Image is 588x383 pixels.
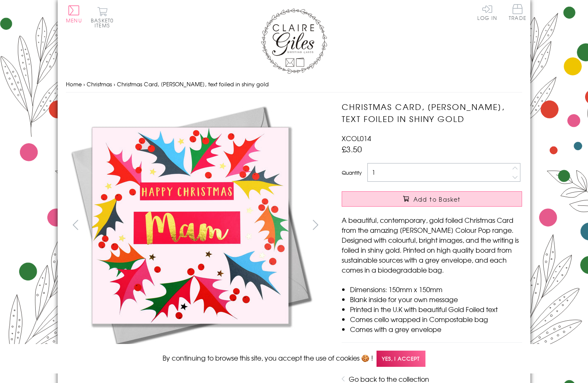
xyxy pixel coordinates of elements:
[350,284,522,294] li: Dimensions: 150mm x 150mm
[342,215,522,275] p: A beautiful, contemporary, gold foiled Christmas Card from the amazing [PERSON_NAME] Colour Pop r...
[83,80,85,88] span: ›
[342,133,371,143] span: XCOL014
[350,324,522,334] li: Comes with a grey envelope
[325,101,574,350] img: Christmas Card, Mam Bright Holly, text foiled in shiny gold
[66,76,522,93] nav: breadcrumbs
[342,191,522,207] button: Add to Basket
[87,80,112,88] a: Christmas
[509,4,526,20] span: Trade
[261,8,327,74] img: Claire Giles Greetings Cards
[477,4,497,20] a: Log In
[66,80,82,88] a: Home
[306,215,325,234] button: next
[509,4,526,22] a: Trade
[66,17,82,24] span: Menu
[350,294,522,304] li: Blank inside for your own message
[117,80,269,88] span: Christmas Card, [PERSON_NAME], text foiled in shiny gold
[114,80,115,88] span: ›
[66,215,85,234] button: prev
[91,7,114,28] button: Basket0 items
[377,351,425,367] span: Yes, I accept
[342,101,522,125] h1: Christmas Card, [PERSON_NAME], text foiled in shiny gold
[66,101,315,350] img: Christmas Card, Mam Bright Holly, text foiled in shiny gold
[342,143,362,155] span: £3.50
[66,5,82,23] button: Menu
[95,17,114,29] span: 0 items
[350,304,522,314] li: Printed in the U.K with beautiful Gold Foiled text
[350,314,522,324] li: Comes cello wrapped in Compostable bag
[413,195,461,203] span: Add to Basket
[342,169,362,176] label: Quantity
